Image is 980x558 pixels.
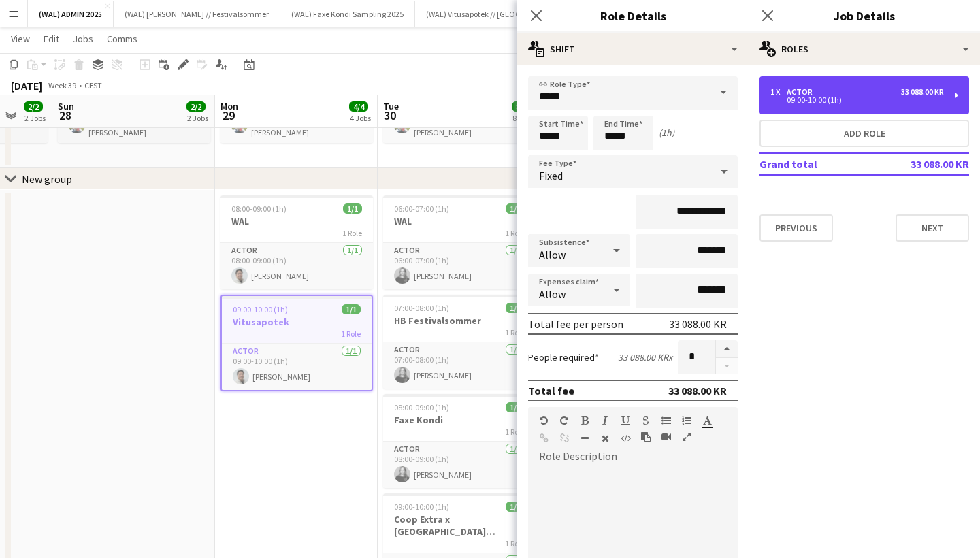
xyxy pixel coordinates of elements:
span: View [11,33,30,45]
app-job-card: 07:00-08:00 (1h)1/1HB Festivalsommer1 RoleActor1/107:00-08:00 (1h)[PERSON_NAME] [383,295,536,389]
td: Grand total [759,153,883,175]
span: 1/1 [342,304,361,314]
h3: WAL [383,215,536,227]
div: [DATE] [11,79,42,93]
span: 1 Role [341,329,361,339]
h3: WAL [220,215,373,227]
button: Underline [621,415,630,426]
span: Allow [539,287,566,301]
button: Ordered List [682,415,691,426]
span: 30 [381,108,399,123]
h3: HB Festivalsommer [383,314,536,327]
td: 33 088.00 KR [883,153,969,175]
div: 2 Jobs [187,113,208,123]
button: HTML Code [621,433,630,444]
h3: Coop Extra x [GEOGRAPHIC_DATA] Maraton [383,513,536,538]
span: 1/1 [506,502,525,512]
span: 2/2 [24,101,43,112]
button: Paste as plain text [641,431,651,442]
div: Actor [787,87,818,97]
button: Fullscreen [682,431,691,442]
span: 2/2 [186,101,206,112]
span: 08:00-09:00 (1h) [394,402,449,412]
button: Undo [539,415,549,426]
span: 1/1 [343,203,362,214]
span: 1 Role [505,538,525,548]
button: Strikethrough [641,415,651,426]
div: 1 x [770,87,787,97]
div: (1h) [659,127,674,139]
span: 07:00-08:00 (1h) [394,303,449,313]
span: Fixed [539,169,563,182]
div: Shift [517,33,749,65]
span: 29 [218,108,238,123]
button: Italic [600,415,610,426]
button: Clear Formatting [600,433,610,444]
span: Jobs [73,33,93,45]
span: 1 Role [505,228,525,238]
h3: Vitusapotek [222,316,372,328]
a: Edit [38,30,65,48]
div: 2 Jobs [24,113,46,123]
button: Horizontal Line [580,433,589,444]
div: 8 Jobs [512,113,534,123]
span: 1 Role [342,228,362,238]
span: 28 [56,108,74,123]
div: New group [22,172,72,186]
button: Insert video [661,431,671,442]
button: (WAL) [PERSON_NAME] // Festivalsommer [114,1,280,27]
div: 33 088.00 KR [901,87,944,97]
span: Tue [383,100,399,112]
span: 1 Role [505,327,525,338]
a: Jobs [67,30,99,48]
app-card-role: Actor1/108:00-09:00 (1h)[PERSON_NAME] [220,243,373,289]
app-job-card: 08:00-09:00 (1h)1/1WAL1 RoleActor1/108:00-09:00 (1h)[PERSON_NAME] [220,195,373,289]
app-job-card: 06:00-07:00 (1h)1/1WAL1 RoleActor1/106:00-07:00 (1h)[PERSON_NAME] [383,195,536,289]
span: Edit [44,33,59,45]
span: Mon [220,100,238,112]
div: 09:00-10:00 (1h) [770,97,944,103]
span: 1 Role [505,427,525,437]
app-job-card: 08:00-09:00 (1h)1/1Faxe Kondi1 RoleActor1/108:00-09:00 (1h)[PERSON_NAME] [383,394,536,488]
span: 06:00-07:00 (1h) [394,203,449,214]
button: Increase [716,340,738,358]
app-job-card: 09:00-10:00 (1h)1/1Vitusapotek1 RoleActor1/109:00-10:00 (1h)[PERSON_NAME] [220,295,373,391]
span: 4/4 [349,101,368,112]
app-card-role: Actor1/109:00-10:00 (1h)[PERSON_NAME] [222,344,372,390]
app-card-role: Actor1/106:00-07:00 (1h)[PERSON_NAME] [383,243,536,289]
div: 33 088.00 KR x [618,351,672,363]
button: (WAL) ADMIN 2025 [28,1,114,27]
button: (WAL) Vitusapotek // [GEOGRAPHIC_DATA] 2025 [415,1,601,27]
span: 1/1 [506,203,525,214]
h3: Role Details [517,7,749,24]
h3: Job Details [749,7,980,24]
div: Total fee per person [528,317,623,331]
span: Allow [539,248,566,261]
app-card-role: Actor1/108:00-09:00 (1h)[PERSON_NAME] [383,442,536,488]
button: (WAL) Faxe Kondi Sampling 2025 [280,1,415,27]
div: 33 088.00 KR [669,317,727,331]
div: Roles [749,33,980,65]
span: Sun [58,100,74,112]
h3: Faxe Kondi [383,414,536,426]
span: Comms [107,33,137,45]
button: Unordered List [661,415,671,426]
app-card-role: Actor1/107:00-08:00 (1h)[PERSON_NAME] [383,342,536,389]
button: Text Color [702,415,712,426]
button: Bold [580,415,589,426]
span: 09:00-10:00 (1h) [233,304,288,314]
div: Total fee [528,384,574,397]
button: Add role [759,120,969,147]
span: 08:00-09:00 (1h) [231,203,287,214]
a: Comms [101,30,143,48]
span: 09:00-10:00 (1h) [394,502,449,512]
button: Previous [759,214,833,242]
div: 33 088.00 KR [668,384,727,397]
a: View [5,30,35,48]
span: 8/8 [512,101,531,112]
span: 1/1 [506,402,525,412]
span: Week 39 [45,80,79,91]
